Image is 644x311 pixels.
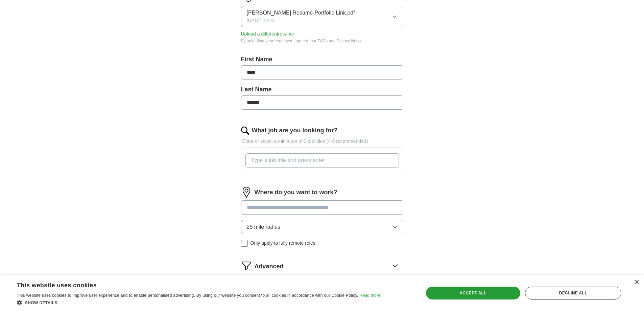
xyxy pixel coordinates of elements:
img: filter [241,260,252,271]
a: Read more, opens a new window [359,293,380,298]
span: [DATE] 14:23 [247,17,275,24]
label: Where do you want to work? [255,188,337,197]
div: By uploading your resume you agree to our and . [241,38,403,44]
input: Only apply to fully remote roles [241,240,248,247]
span: 25 mile radius [247,223,281,231]
a: T&Cs [317,39,328,43]
span: Advanced [255,262,284,271]
button: [PERSON_NAME] Resume-Portfolio Link.pdf[DATE] 14:23 [241,6,403,27]
img: search.png [241,127,249,135]
div: This website uses cookies [17,279,363,289]
button: Upload a differentresume [241,30,294,38]
button: 25 mile radius [241,220,403,234]
span: [PERSON_NAME] Resume-Portfolio Link.pdf [247,9,355,17]
div: Accept all [426,287,520,299]
span: Only apply to fully remote roles [251,240,315,247]
label: What job are you looking for? [252,126,338,135]
label: Last Name [241,85,403,94]
img: location.png [241,187,252,198]
div: Decline all [525,287,621,299]
span: This website uses cookies to improve user experience and to enable personalised advertising. By u... [17,293,358,298]
div: Show details [17,299,380,306]
input: Type a job title and press enter [245,153,399,168]
p: Enter or select a minimum of 3 job titles (4-8 recommended) [241,138,403,145]
span: Show details [25,301,57,305]
div: Close [634,280,639,285]
label: First Name [241,55,403,64]
a: Privacy Notice [337,39,363,43]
